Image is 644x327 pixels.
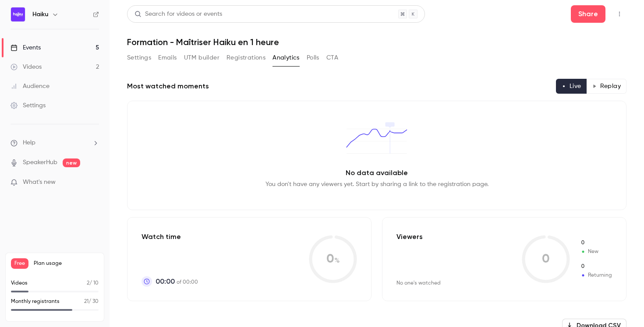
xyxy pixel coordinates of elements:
[63,158,80,167] span: new
[580,248,612,256] span: New
[11,101,46,110] div: Settings
[158,51,177,65] button: Emails
[396,280,441,287] div: No one's watched
[580,263,612,271] span: Returning
[134,10,222,19] div: Search for videos or events
[226,51,265,65] button: Registrations
[88,179,99,186] iframe: Noticeable Trigger
[571,5,605,23] button: Share
[23,178,56,187] span: What's new
[11,138,99,148] li: help-dropdown-opener
[11,43,41,52] div: Events
[396,232,423,242] p: Viewers
[84,299,88,304] span: 21
[127,81,209,91] h2: Most watched moments
[11,258,28,269] span: Free
[11,279,28,287] p: Videos
[11,82,50,91] div: Audience
[11,7,25,21] img: Haiku
[23,138,35,148] span: Help
[11,63,42,71] div: Videos
[84,298,99,306] p: / 30
[142,232,198,242] p: Watch time
[272,51,300,65] button: Analytics
[11,298,60,306] p: Monthly registrants
[156,276,175,287] span: 00:00
[34,260,99,267] span: Plan usage
[265,180,488,189] p: You don't have any viewers yet. Start by sharing a link to the registration page.
[580,239,612,247] span: New
[127,51,151,65] button: Settings
[32,10,48,19] h6: Haiku
[127,37,626,47] h1: Formation - Maîtriser Haiku en 1 heure
[23,158,57,167] a: SpeakerHub
[184,51,219,65] button: UTM builder
[346,168,408,178] p: No data available
[556,79,587,94] button: Live
[580,271,612,279] span: Returning
[307,51,319,65] button: Polls
[326,51,338,65] button: CTA
[87,279,99,287] p: / 10
[87,281,89,286] span: 2
[156,276,198,287] p: of 00:00
[587,79,626,94] button: Replay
